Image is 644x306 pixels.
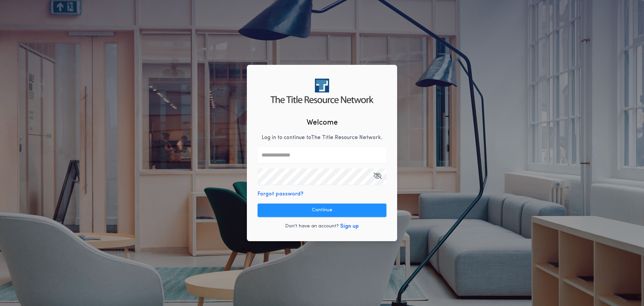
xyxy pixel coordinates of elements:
h2: Welcome [307,117,338,128]
p: Log in to continue to The Title Resource Network . [262,134,382,142]
button: Continue [258,204,386,217]
button: Forgot password? [258,190,304,198]
p: Don't have an account? [285,223,339,230]
img: logo [270,79,373,103]
button: Sign up [340,222,359,230]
